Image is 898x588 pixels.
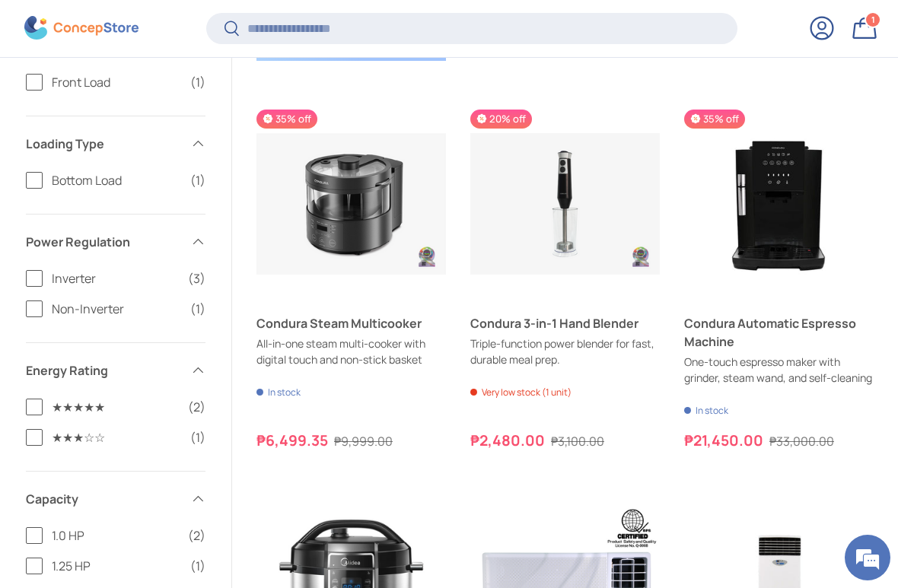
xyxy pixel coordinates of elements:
[256,110,446,299] img: condura-steam-multicooker-full-side-view-with-icc-sticker-concepstore
[26,135,181,153] span: Loading Type
[188,526,205,545] span: (2)
[470,110,660,299] img: condura-hand-blender-full-view-concepstore
[52,171,181,189] span: Bottom Load
[52,557,181,575] span: 1.25 HP
[190,171,205,189] span: (1)
[250,8,286,44] div: Minimize live chat window
[188,398,205,416] span: (2)
[470,314,660,332] a: Condura 3-in-1 Hand Blender
[256,314,446,332] a: Condura Steam Multicooker
[26,361,181,380] span: Energy Rating
[223,469,276,489] em: Submit
[684,110,745,129] span: 35% off
[684,314,874,351] a: Condura Automatic Espresso Machine
[26,116,205,171] summary: Loading Type
[8,415,290,469] textarea: Type your message and click 'Submit'
[190,300,205,318] span: (1)
[256,110,317,129] span: 35% off
[52,428,181,447] span: ★★★☆☆
[52,398,179,416] span: ★★★★★
[32,192,266,345] span: We are offline. Please leave us a message.
[26,472,205,526] summary: Capacity
[190,73,205,91] span: (1)
[470,110,532,129] span: 20% off
[52,300,181,318] span: Non-Inverter
[256,110,446,299] a: Condura Steam Multicooker
[190,557,205,575] span: (1)
[26,343,205,398] summary: Energy Rating
[52,269,179,288] span: Inverter
[26,215,205,269] summary: Power Regulation
[24,17,139,40] img: ConcepStore
[52,73,181,91] span: Front Load
[52,526,179,545] span: 1.0 HP
[871,14,875,26] span: 1
[188,269,205,288] span: (3)
[79,85,256,105] div: Leave a message
[684,110,874,299] a: Condura Automatic Espresso Machine
[26,233,181,251] span: Power Regulation
[470,110,660,299] a: Condura 3-in-1 Hand Blender
[190,428,205,447] span: (1)
[26,490,181,508] span: Capacity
